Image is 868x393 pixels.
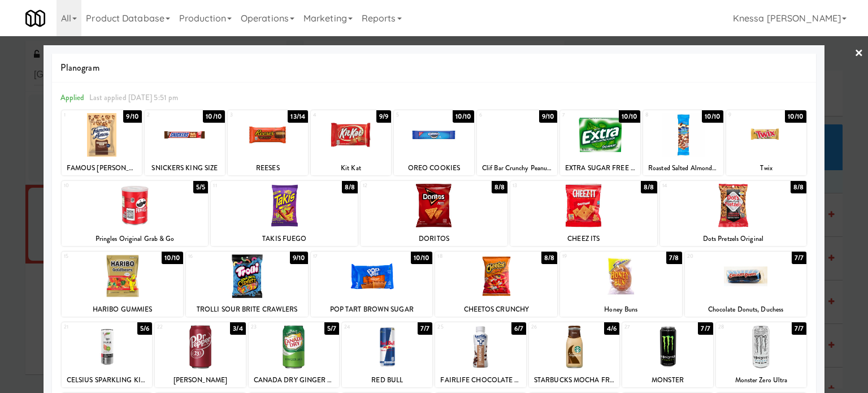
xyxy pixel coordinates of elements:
div: 9/10 [290,252,308,264]
div: Clif Bar Crunchy Peanut Butter [479,161,555,175]
div: 10 [64,181,135,191]
div: 8/8 [791,181,806,193]
div: 14 [662,181,734,191]
div: 17 [313,252,372,261]
div: 313/14REESES [228,110,308,175]
div: 7/7 [418,322,432,335]
div: Dots Pretzels Original [662,232,805,246]
div: MONSTER [622,373,713,387]
div: 25 [437,322,480,332]
div: 24 [344,322,387,332]
div: 8/8 [492,181,507,193]
div: 5/6 [137,322,152,335]
div: 1510/10HARIBO GUMMIES [62,252,184,317]
div: 13 [513,181,584,191]
div: 11 [213,181,284,191]
div: 9/10 [539,110,557,123]
div: Chocolate Donuts, Duchess [685,303,807,317]
div: OREO COOKIES [396,161,472,175]
div: 10/10 [162,252,184,264]
div: CELSIUS SPARKLING KIWI GUAVA [63,373,150,387]
div: Roasted Salted Almonds, Blue Diamond [645,161,722,175]
div: EXTRA SUGAR FREE SPEARMINT [562,161,639,175]
div: 10/10 [702,110,724,123]
div: 5/5 [193,181,208,193]
div: 27 [624,322,667,332]
div: 3/4 [230,322,245,335]
div: MONSTER [624,373,711,387]
div: Pringles Original Grab & Go [63,232,207,246]
div: 710/10EXTRA SUGAR FREE SPEARMINT [560,110,640,175]
div: 118/8TAKIS FUEGO [211,181,358,246]
div: Monster Zero Ultra [718,373,805,387]
div: 197/8Honey Buns [560,252,682,317]
div: [PERSON_NAME] [157,373,244,387]
div: 8/8 [541,252,557,264]
div: POP TART BROWN SUGAR [313,303,431,317]
div: [PERSON_NAME] [155,373,245,387]
div: 15 [64,252,123,261]
div: 287/7Monster Zero Ultra [716,322,806,387]
div: TROLLI SOUR BRITE CRAWLERS [186,303,308,317]
div: 7/7 [792,322,806,335]
div: Kit Kat [313,161,389,175]
div: 69/10Clif Bar Crunchy Peanut Butter [477,110,557,175]
div: 9/9 [376,110,391,123]
div: EXTRA SUGAR FREE SPEARMINT [560,161,640,175]
span: Applied [60,92,85,103]
div: 169/10TROLLI SOUR BRITE CRAWLERS [186,252,308,317]
span: Last applied [DATE] 5:51 pm [89,92,179,103]
div: HARIBO GUMMIES [63,303,182,317]
div: CHEEZ ITS [510,232,657,246]
div: HARIBO GUMMIES [62,303,184,317]
div: 810/10Roasted Salted Almonds, Blue Diamond [643,110,723,175]
div: DORITOS [362,232,506,246]
div: FAMOUS [PERSON_NAME] CHOCOLATE CHIP COOKIES [62,161,142,175]
div: CHEEZ ITS [512,232,656,246]
div: 510/10OREO COOKIES [394,110,474,175]
div: 12 [363,181,434,191]
div: Honey Buns [562,303,680,317]
div: 148/8Dots Pretzels Original [660,181,807,246]
div: Roasted Salted Almonds, Blue Diamond [643,161,723,175]
span: Planogram [60,59,808,76]
div: REESES [228,161,308,175]
div: CANADA DRY GINGER ALE [249,373,339,387]
div: 22 [157,322,200,332]
div: Chocolate Donuts, Duchess [687,303,805,317]
div: FAIRLIFE CHOCOLATE PROTEIN SHAKES [435,373,526,387]
div: 5/7 [324,322,339,335]
div: Kit Kat [311,161,391,175]
div: FAIRLIFE CHOCOLATE PROTEIN SHAKES [437,373,524,387]
div: 105/5Pringles Original Grab & Go [62,181,209,246]
div: 16 [188,252,247,261]
div: Pringles Original Grab & Go [62,232,209,246]
div: 1710/10POP TART BROWN SUGAR [311,252,433,317]
div: 138/8CHEEZ ITS [510,181,657,246]
div: 210/10SNICKERS KING SIZE [145,110,225,175]
div: 247/7RED BULL [342,322,432,387]
img: Micromart [25,8,45,28]
a: × [854,36,863,71]
div: TAKIS FUEGO [211,232,358,246]
div: 2 [147,110,185,120]
div: CANADA DRY GINGER ALE [250,373,337,387]
div: 18 [437,252,496,261]
div: 26 [531,322,574,332]
div: 6 [479,110,517,120]
div: POP TART BROWN SUGAR [311,303,433,317]
div: 188/8CHEETOS CRUNCHY [435,252,557,317]
div: REESES [229,161,306,175]
div: Dots Pretzels Original [660,232,807,246]
div: 7/7 [792,252,806,264]
div: Twix [726,161,806,175]
div: 10/10 [203,110,225,123]
div: STARBUCKS MOCHA FRAPPUCCINO [529,373,619,387]
div: Monster Zero Ultra [716,373,806,387]
div: SNICKERS KING SIZE [146,161,223,175]
div: 7/7 [698,322,713,335]
div: 215/6CELSIUS SPARKLING KIWI GUAVA [62,322,152,387]
div: 20 [687,252,746,261]
div: 277/7MONSTER [622,322,713,387]
div: Twix [728,161,805,175]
